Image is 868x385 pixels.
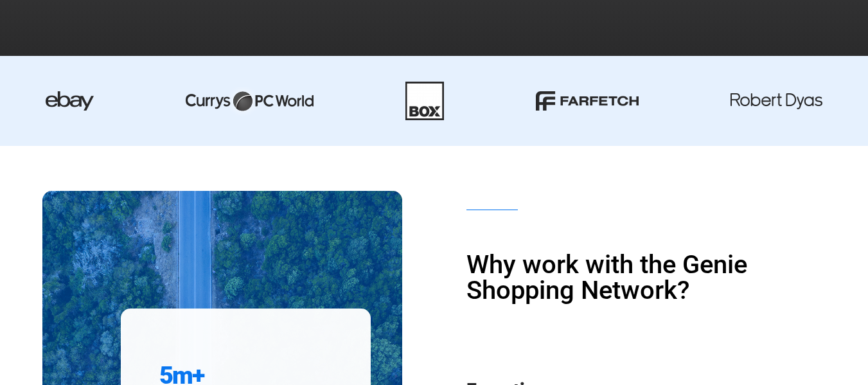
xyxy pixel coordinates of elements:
img: Box-01 [405,82,444,120]
h1: Why work with the Genie Shopping Network? [466,252,826,303]
img: robert dyas [731,93,822,109]
img: ebay-dark [46,91,94,111]
img: farfetch-01 [536,91,639,111]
